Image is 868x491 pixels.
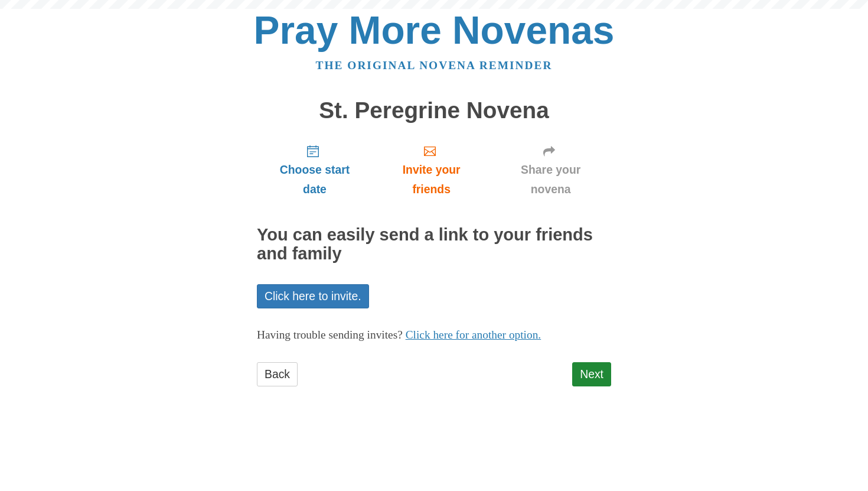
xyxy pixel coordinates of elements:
[572,362,611,386] a: Next
[502,160,599,199] span: Share your novena
[257,98,611,123] h1: St. Peregrine Novena
[257,284,369,308] a: Click here to invite.
[257,329,403,341] span: Having trouble sending invites?
[257,135,373,205] a: Choose start date
[316,59,553,71] a: The original novena reminder
[384,160,478,199] span: Invite your friends
[257,226,611,264] h2: You can easily send a link to your friends and family
[490,135,611,205] a: Share your novena
[257,362,298,386] a: Back
[269,160,361,199] span: Choose start date
[373,135,490,205] a: Invite your friends
[254,8,615,52] a: Pray More Novenas
[406,329,541,341] a: Click here for another option.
